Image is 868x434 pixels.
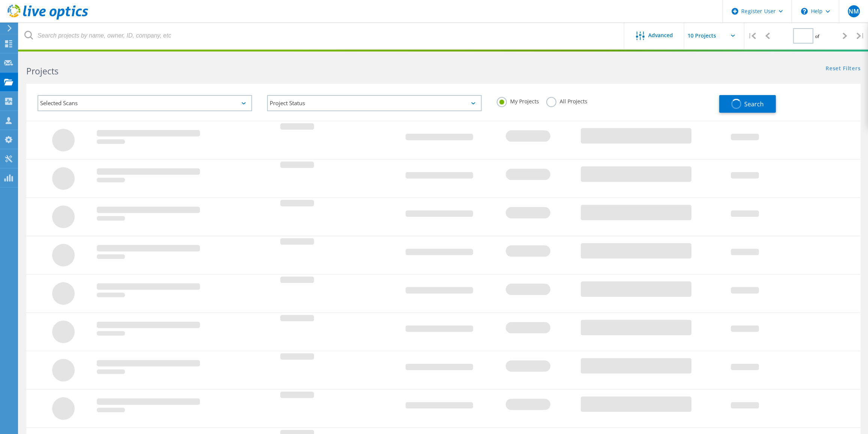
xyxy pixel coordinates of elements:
span: of [815,33,819,39]
input: Search projects by name, owner, ID, company, etc [19,23,625,49]
label: My Projects [497,97,539,104]
span: NM [848,8,859,14]
span: Advanced [648,33,673,38]
b: Projects [26,65,59,77]
span: Search [744,100,764,108]
div: | [744,23,760,49]
button: Search [719,95,776,113]
label: All Projects [546,97,587,104]
div: Selected Scans [38,95,252,111]
div: | [853,23,868,49]
a: Live Optics Dashboard [8,16,88,21]
div: Project Status [267,95,482,111]
svg: \n [801,8,808,15]
a: Reset Filters [826,66,860,72]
